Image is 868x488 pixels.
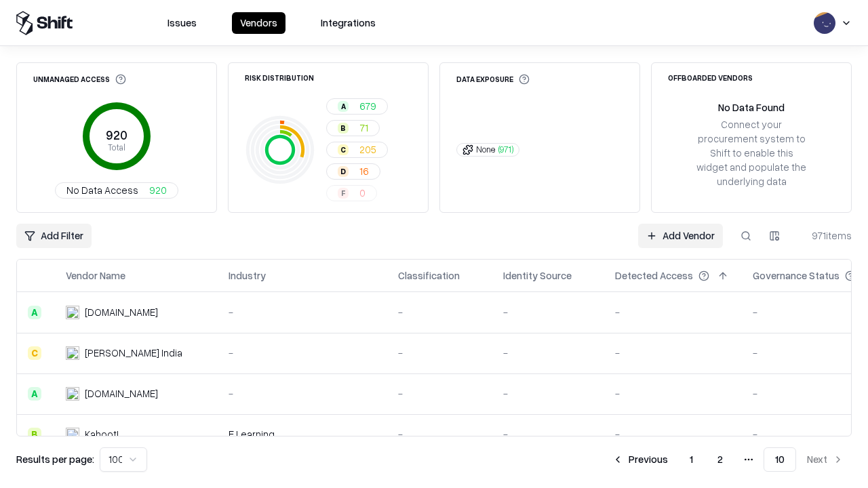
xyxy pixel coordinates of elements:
[66,428,79,441] img: Kahoot!
[398,386,481,401] div: -
[16,224,92,248] button: Add Filter
[503,268,572,283] div: Identity Source
[66,268,125,283] div: Vendor Name
[359,164,369,178] span: 16
[28,346,41,360] div: C
[615,386,731,401] div: -
[615,427,731,441] div: -
[359,142,376,157] span: 205
[229,268,266,283] div: Industry
[85,305,158,319] div: [DOMAIN_NAME]
[106,127,127,142] tspan: 920
[456,74,530,85] div: Data Exposure
[338,123,349,134] div: B
[313,12,384,34] button: Integrations
[338,166,349,177] div: D
[604,447,676,472] button: Previous
[326,120,380,136] button: B71
[615,346,731,360] div: -
[398,305,481,319] div: -
[16,452,94,466] p: Results per page:
[338,144,349,155] div: C
[229,386,376,401] div: -
[229,427,376,441] div: E Learning
[398,268,460,283] div: Classification
[503,305,593,319] div: -
[797,228,852,243] div: 971 items
[707,447,734,472] button: 2
[66,306,79,319] img: autoisac.org
[679,447,704,472] button: 1
[28,306,41,319] div: A
[668,74,753,81] div: Offboarded Vendors
[338,101,349,112] div: A
[108,142,125,152] tspan: Total
[33,74,126,85] div: Unmanaged Access
[503,427,593,441] div: -
[398,346,481,360] div: -
[66,183,138,197] span: No Data Access
[359,99,376,113] span: 679
[503,346,593,360] div: -
[28,387,41,401] div: A
[718,100,785,115] div: No Data Found
[245,74,314,81] div: Risk Distribution
[149,183,167,197] span: 920
[326,98,388,115] button: A679
[229,305,376,319] div: -
[85,427,119,441] div: Kahoot!
[753,268,840,283] div: Governance Status
[615,305,731,319] div: -
[604,447,852,472] nav: pagination
[359,121,368,135] span: 71
[326,163,380,180] button: D16
[695,117,808,189] div: Connect your procurement system to Shift to enable this widget and populate the underlying data
[615,268,693,283] div: Detected Access
[638,224,723,248] a: Add Vendor
[66,387,79,401] img: helloislands.mu
[66,346,79,360] img: Sikich India
[28,428,41,441] div: B
[85,346,182,360] div: [PERSON_NAME] India
[398,427,481,441] div: -
[229,346,376,360] div: -
[764,447,796,472] button: 10
[55,182,178,199] button: No Data Access920
[232,12,285,34] button: Vendors
[326,142,388,158] button: C205
[85,386,158,401] div: [DOMAIN_NAME]
[456,143,519,157] button: None(971)
[498,144,513,155] span: ( 971 )
[503,386,593,401] div: -
[159,12,205,34] button: Issues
